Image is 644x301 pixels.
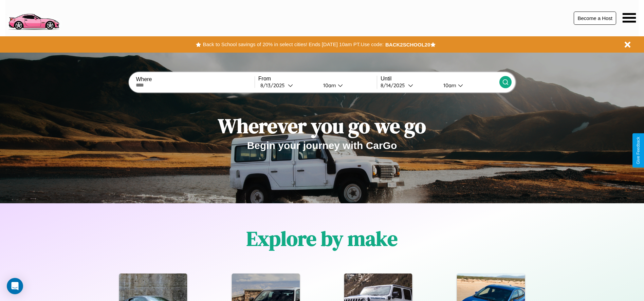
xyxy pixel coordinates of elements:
img: logo [5,3,62,32]
label: Until [381,76,499,82]
button: 10am [318,82,377,89]
div: 10am [440,82,458,89]
div: Open Intercom Messenger [7,278,23,294]
label: From [258,76,377,82]
label: Where [136,76,254,82]
button: 8/13/2025 [258,82,318,89]
b: BACK2SCHOOL20 [385,42,430,48]
button: Become a Host [574,12,616,25]
h1: Explore by make [246,225,398,252]
div: 8 / 14 / 2025 [381,82,408,89]
button: Back to School savings of 20% in select cities! Ends [DATE] 10am PT.Use code: [201,40,385,49]
div: 10am [320,82,338,89]
div: 8 / 13 / 2025 [260,82,288,89]
button: 10am [438,82,499,89]
div: Give Feedback [636,137,641,164]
